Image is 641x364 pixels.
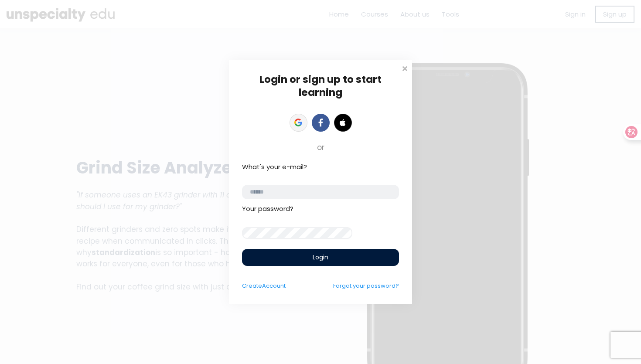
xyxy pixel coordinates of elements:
[313,253,328,262] span: Login
[317,142,324,153] span: or
[262,282,286,290] span: Account
[242,282,286,290] a: CreateAccount
[333,282,399,290] a: Forgot your password?
[259,72,382,99] span: Login or sign up to start learning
